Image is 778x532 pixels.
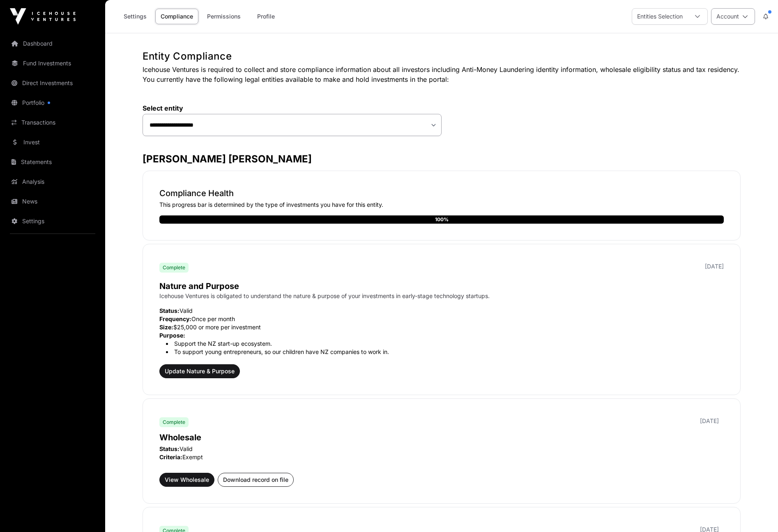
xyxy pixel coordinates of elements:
a: Fund Investments [7,54,99,72]
p: Once per month [159,315,724,323]
p: Wholesale [159,432,724,443]
label: Select entity [143,104,442,112]
a: Dashboard [7,35,99,53]
a: Profile [249,9,282,24]
iframe: Chat Widget [737,493,778,532]
p: Valid [159,307,724,315]
div: 100% [435,215,449,224]
span: Complete [163,419,185,426]
p: [DATE] [705,262,724,271]
span: Complete [163,264,185,271]
p: $25,000 or more per investment [159,323,724,331]
button: Download record on file [218,473,294,487]
p: Nature and Purpose [159,280,724,292]
a: Permissions [202,9,246,24]
a: Compliance [155,9,198,24]
a: Statements [7,153,99,171]
span: Update Nature & Purpose [165,367,235,375]
button: Update Nature & Purpose [159,364,240,378]
li: To support young entrepreneurs, so our children have NZ companies to work in. [166,348,724,356]
li: Support the NZ start-up ecosystem. [166,340,724,348]
button: View Wholesale [159,473,214,487]
h1: Entity Compliance [143,50,741,63]
p: Exempt [159,453,724,461]
a: Portfolio [7,94,99,112]
p: Icehouse Ventures is required to collect and store compliance information about all investors inc... [143,65,741,84]
div: Entities Selection [632,9,688,24]
span: Frequency: [159,315,191,322]
p: This progress bar is determined by the type of investments you have for this entity. [159,201,724,209]
span: Criteria: [159,453,182,460]
button: Account [711,8,755,25]
span: Download record on file [223,476,288,484]
span: Status: [159,445,180,452]
span: Size: [159,324,173,331]
p: Purpose: [159,331,724,340]
span: Status: [159,307,180,314]
p: Compliance Health [159,187,724,199]
p: Icehouse Ventures is obligated to understand the nature & purpose of your investments in early-st... [159,292,724,300]
a: Invest [7,133,99,151]
img: Icehouse Ventures Logo [10,8,76,25]
a: Direct Investments [7,74,99,92]
a: Analysis [7,173,99,191]
a: Transactions [7,113,99,132]
a: News [7,192,99,210]
span: View Wholesale [165,476,209,484]
a: Settings [118,9,152,24]
p: Valid [159,445,724,453]
h3: [PERSON_NAME] [PERSON_NAME] [143,153,741,166]
p: [DATE] [700,417,719,425]
a: Settings [7,212,99,230]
